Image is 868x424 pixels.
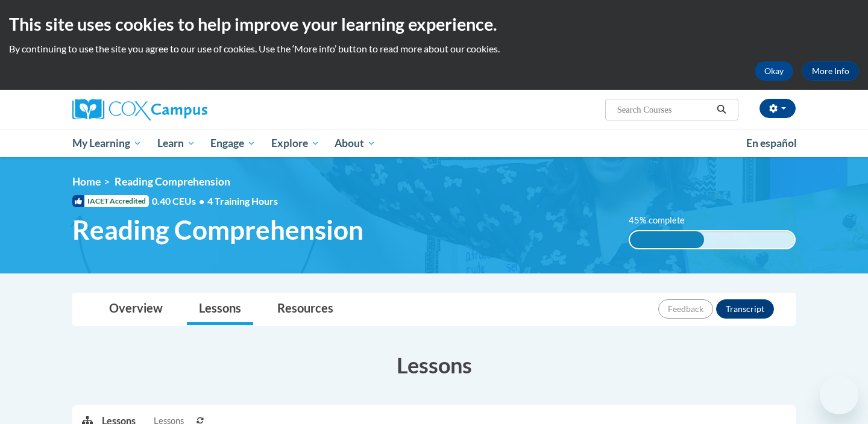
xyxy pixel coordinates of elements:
img: Cox Campus [72,99,207,120]
span: Reading Comprehension [72,214,363,246]
a: Overview [97,293,175,325]
a: Explore [263,129,327,157]
a: Learn [149,129,203,157]
a: Cox Campus [72,99,301,120]
a: En español [738,131,805,156]
button: Feedback [658,299,713,319]
a: Resources [265,293,345,325]
span: About [335,136,376,151]
span: En español [746,137,797,149]
a: My Learning [64,129,149,157]
p: By continuing to use the site you agree to our use of cookies. Use the ‘More info’ button to read... [9,42,859,55]
h2: This site uses cookies to help improve your learning experience. [9,12,859,36]
button: Account Settings [759,99,796,118]
input: Search Courses [616,102,712,117]
button: Search [712,102,731,117]
span: 0.40 CEUs [152,195,207,208]
span: IACET Accredited [72,195,149,207]
h3: Lessons [72,350,796,380]
a: Engage [203,129,263,157]
a: Lessons [187,293,253,325]
button: Okay [755,61,793,81]
span: Learn [157,136,195,151]
span: Explore [271,136,319,151]
button: Transcript [716,299,774,319]
div: 45% complete [630,231,704,248]
div: Main menu [54,129,814,157]
span: My Learning [72,136,142,151]
span: Engage [210,136,256,151]
span: Reading Comprehension [115,175,230,188]
a: About [327,129,384,157]
iframe: Button to launch messaging window [820,376,858,414]
span: 4 Training Hours [207,195,278,207]
span: • [199,195,204,207]
label: 45% complete [629,214,698,227]
a: Home [72,175,101,188]
a: More Info [802,61,859,81]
